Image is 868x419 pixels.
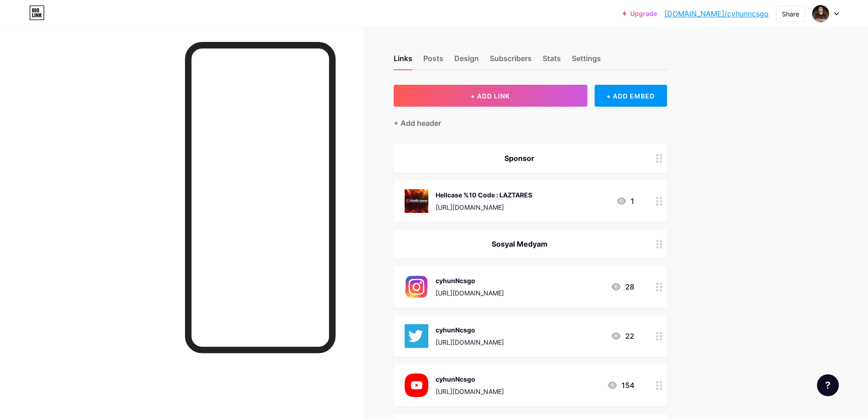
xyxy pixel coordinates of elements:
span: + ADD LINK [471,92,510,100]
img: cyhunNcsgo [405,275,428,299]
div: 154 [607,380,634,391]
div: Posts [423,53,443,69]
div: [URL][DOMAIN_NAME] [436,337,504,347]
a: Upgrade [622,10,657,17]
img: cyhunncsgo [812,5,829,22]
img: Hellcase %10 Code : LAZTARES [405,189,428,213]
div: Sponsor [405,153,634,164]
div: Design [454,53,479,69]
div: 28 [611,281,634,292]
div: + Add header [394,118,441,129]
div: [URL][DOMAIN_NAME] [436,288,504,298]
div: cyhunNcsgo [436,325,504,335]
div: Stats [543,53,561,69]
div: Sosyal Medyam [405,238,634,249]
div: + ADD EMBED [595,85,667,107]
a: [DOMAIN_NAME]/cyhunncsgo [664,8,769,19]
div: Subscribers [490,53,532,69]
div: 22 [611,331,634,341]
img: cyhunNcsgo [405,373,428,397]
div: cyhunNcsgo [436,374,504,384]
button: + ADD LINK [394,85,587,107]
div: [URL][DOMAIN_NAME] [436,387,504,396]
div: Hellcase %10 Code : LAZTARES [436,190,532,200]
div: cyhunNcsgo [436,276,504,285]
div: [URL][DOMAIN_NAME] [436,202,532,212]
div: 1 [616,196,634,207]
img: cyhunNcsgo [405,324,428,348]
div: Links [394,53,412,69]
div: Settings [572,53,601,69]
div: Share [782,9,799,19]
